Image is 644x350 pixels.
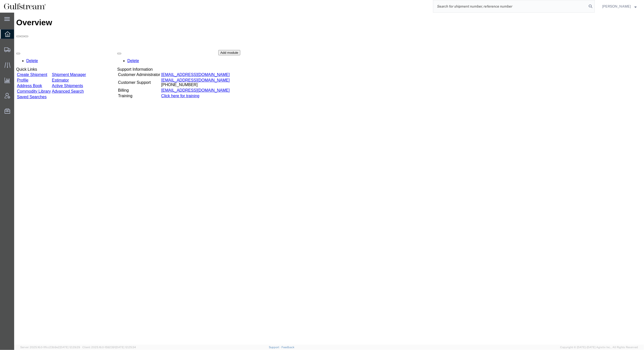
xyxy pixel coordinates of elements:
td: [PHONE_NUMBER] [147,65,216,75]
td: Customer Support [104,65,146,75]
td: Training [104,81,146,86]
a: [EMAIL_ADDRESS][DOMAIN_NAME] [147,76,216,80]
iframe: FS Legacy Container [14,13,644,345]
a: Commodity Library [3,77,37,81]
span: [DATE] 12:25:34 [115,346,136,349]
span: Client: 2025.16.0-1592391 [82,346,136,349]
button: Add module [204,37,226,43]
span: Copyright © [DATE]-[DATE] Agistix Inc., All Rights Reserved [560,345,638,349]
span: Carrie Black [602,4,631,9]
a: Saved Searches [3,82,32,86]
button: [PERSON_NAME] [602,3,637,9]
a: Support [269,346,281,349]
a: Address Book [3,71,28,75]
a: Active Shipments [38,71,69,75]
a: Advanced Search [38,77,69,81]
a: Feedback [281,346,294,349]
div: Support Information [103,55,216,59]
a: Delete [113,46,125,50]
a: Click here for training [147,81,185,85]
a: Profile [3,65,14,70]
td: Customer Administrator [104,60,146,65]
input: Search for shipment number, reference number [433,0,587,12]
img: logo [4,3,46,10]
a: [EMAIL_ADDRESS][DOMAIN_NAME] [147,65,216,70]
a: Shipment Manager [38,60,72,64]
a: [EMAIL_ADDRESS][DOMAIN_NAME] [147,60,216,64]
td: Billing [104,75,146,80]
a: Estimator [38,65,55,70]
span: Server: 2025.16.0-1ffcc23b9e2 [20,346,80,349]
span: [DATE] 12:29:29 [60,346,80,349]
